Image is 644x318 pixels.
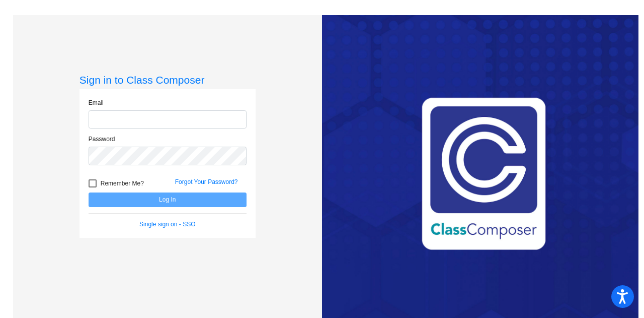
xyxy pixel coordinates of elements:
[79,74,256,86] h3: Sign in to Class Composer
[89,98,104,107] label: Email
[139,221,195,228] a: Single sign on - SSO
[89,193,247,207] button: Log In
[89,135,115,144] label: Password
[175,178,238,185] a: Forgot Your Password?
[101,177,144,189] span: Remember Me?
